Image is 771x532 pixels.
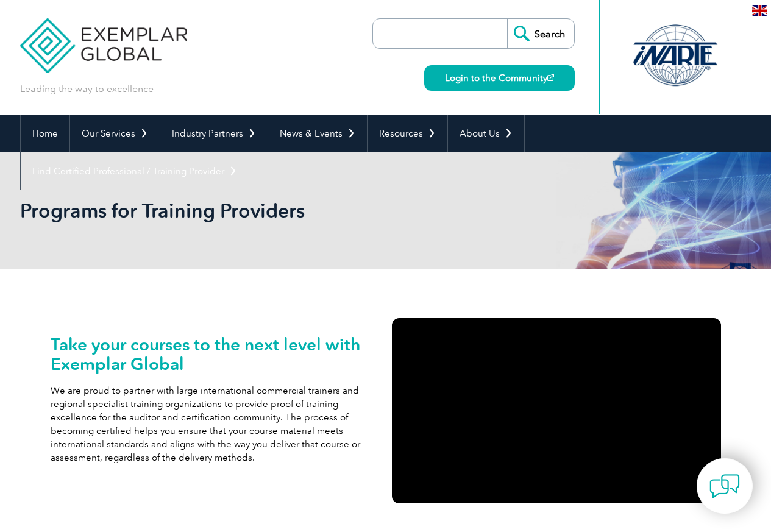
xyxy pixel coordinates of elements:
[709,471,740,502] img: contact-chat.png
[507,19,574,48] input: Search
[268,115,367,152] a: News & Events
[21,115,69,152] a: Home
[20,201,532,221] h2: Programs for Training Providers
[51,384,380,464] p: We are proud to partner with large international commercial trainers and regional specialist trai...
[752,5,767,16] img: en
[547,74,554,81] img: open_square.png
[51,335,380,374] h2: Take your courses to the next level with Exemplar Global
[424,65,575,91] a: Login to the Community
[20,82,154,96] p: Leading the way to excellence
[448,115,524,152] a: About Us
[70,115,160,152] a: Our Services
[368,115,447,152] a: Resources
[21,152,249,190] a: Find Certified Professional / Training Provider
[160,115,268,152] a: Industry Partners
